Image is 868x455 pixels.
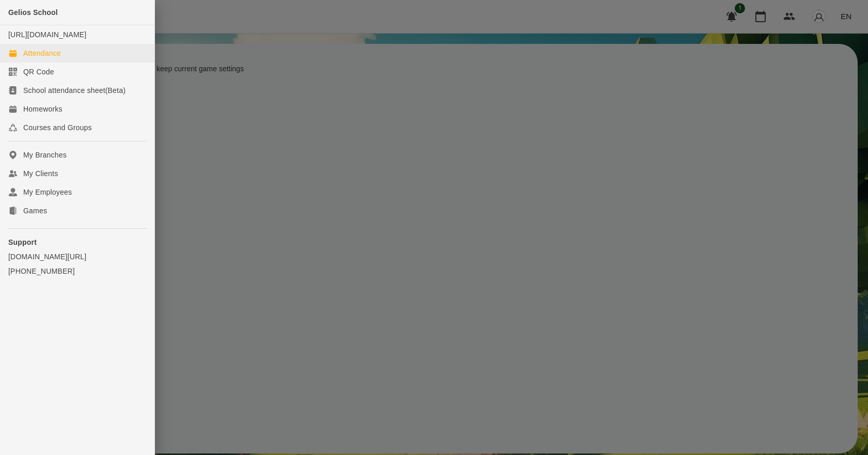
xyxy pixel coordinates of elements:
a: [PHONE_NUMBER] [8,266,146,276]
div: My Clients [23,168,58,179]
div: My Branches [23,150,67,160]
div: Games [23,206,47,216]
p: Support [8,237,146,247]
a: [URL][DOMAIN_NAME] [8,30,86,39]
div: Attendance [23,48,61,58]
div: Courses and Groups [23,122,92,133]
div: School attendance sheet(Beta) [23,85,126,96]
div: QR Code [23,67,54,77]
div: My Employees [23,187,72,197]
span: Gelios School [8,8,58,17]
a: [DOMAIN_NAME][URL] [8,252,146,262]
div: Homeworks [23,104,63,114]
